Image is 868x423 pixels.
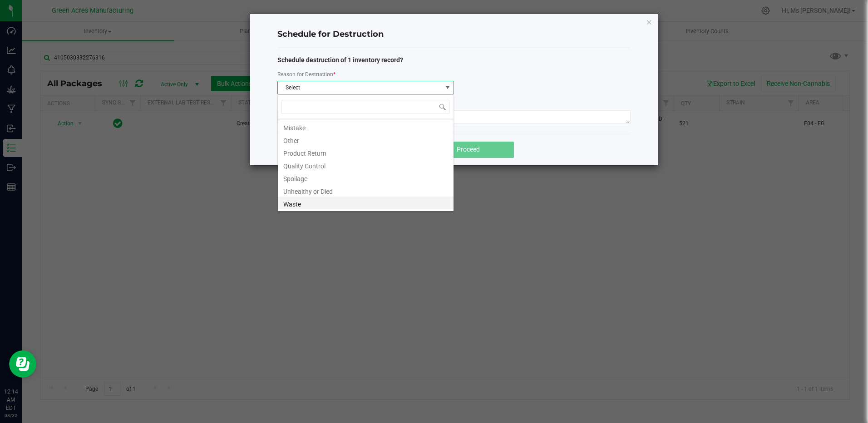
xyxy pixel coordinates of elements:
[457,146,480,153] span: Proceed
[277,70,335,79] label: Reason for Destruction
[9,350,36,378] iframe: Resource center
[423,142,514,158] button: Proceed
[277,29,631,40] h4: Schedule for Destruction
[277,56,403,64] strong: Schedule destruction of 1 inventory record?
[278,81,442,94] span: Select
